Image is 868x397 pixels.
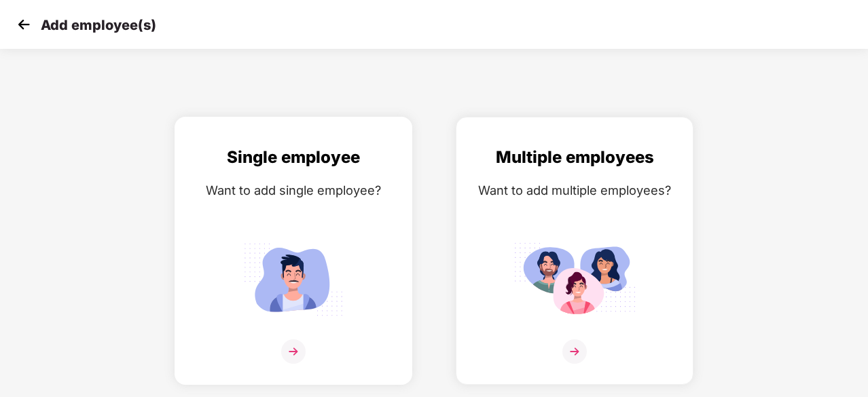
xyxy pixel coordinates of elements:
[470,181,679,200] div: Want to add multiple employees?
[14,14,34,35] img: svg+xml;base64,PHN2ZyB4bWxucz0iaHR0cDovL3d3dy53My5vcmcvMjAwMC9zdmciIHdpZHRoPSIzMCIgaGVpZ2h0PSIzMC...
[513,237,636,322] img: svg+xml;base64,PHN2ZyB4bWxucz0iaHR0cDovL3d3dy53My5vcmcvMjAwMC9zdmciIGlkPSJNdWx0aXBsZV9lbXBsb3llZS...
[41,17,156,33] p: Add employee(s)
[281,339,306,364] img: svg+xml;base64,PHN2ZyB4bWxucz0iaHR0cDovL3d3dy53My5vcmcvMjAwMC9zdmciIHdpZHRoPSIzNiIgaGVpZ2h0PSIzNi...
[562,339,587,364] img: svg+xml;base64,PHN2ZyB4bWxucz0iaHR0cDovL3d3dy53My5vcmcvMjAwMC9zdmciIHdpZHRoPSIzNiIgaGVpZ2h0PSIzNi...
[232,237,355,322] img: svg+xml;base64,PHN2ZyB4bWxucz0iaHR0cDovL3d3dy53My5vcmcvMjAwMC9zdmciIGlkPSJTaW5nbGVfZW1wbG95ZWUiIH...
[189,145,398,170] div: Single employee
[189,181,398,200] div: Want to add single employee?
[470,145,679,170] div: Multiple employees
